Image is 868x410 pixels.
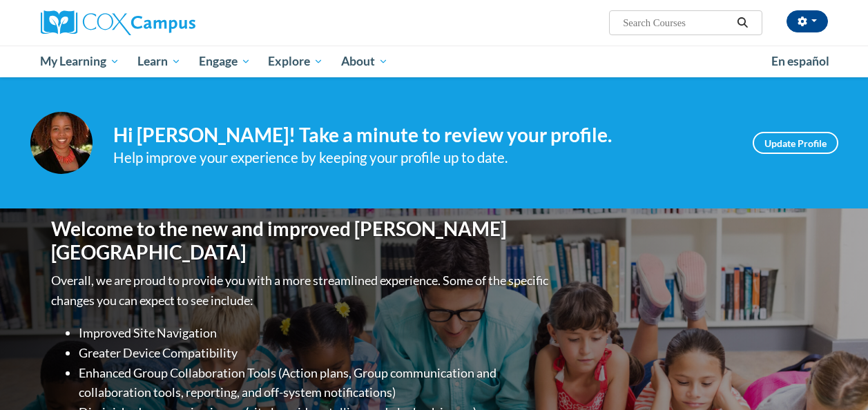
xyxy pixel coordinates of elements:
span: En español [771,54,829,68]
span: About [341,53,388,70]
button: Search [732,14,753,31]
span: Explore [268,53,323,70]
input: Search Courses [621,14,732,31]
h4: Hi [PERSON_NAME]! Take a minute to review your profile. [113,124,732,147]
a: Update Profile [753,132,838,154]
span: Engage [199,53,251,70]
iframe: Button to launch messaging window [813,355,857,399]
h1: Welcome to the new and improved [PERSON_NAME][GEOGRAPHIC_DATA] [51,217,552,264]
a: Engage [190,46,260,77]
span: Learn [137,53,181,70]
a: En español [762,47,838,76]
a: Cox Campus [41,10,289,35]
li: Enhanced Group Collaboration Tools (Action plans, Group communication and collaboration tools, re... [79,363,552,403]
li: Greater Device Compatibility [79,343,552,363]
li: Improved Site Navigation [79,323,552,343]
img: Profile Image [30,112,93,174]
span: My Learning [40,53,119,70]
a: About [332,46,397,77]
a: Learn [128,46,190,77]
div: Help improve your experience by keeping your profile up to date. [113,146,732,169]
img: Cox Campus [41,10,195,35]
a: My Learning [32,46,129,77]
a: Explore [259,46,332,77]
p: Overall, we are proud to provide you with a more streamlined experience. Some of the specific cha... [51,271,552,311]
button: Account Settings [787,10,828,32]
div: Main menu [30,46,838,77]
